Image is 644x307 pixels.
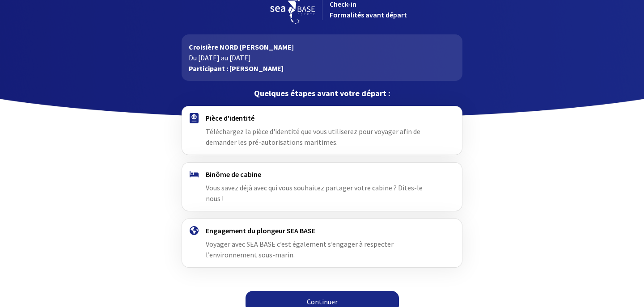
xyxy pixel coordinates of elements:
img: engagement.svg [190,226,199,235]
h4: Pièce d'identité [206,114,438,122]
h4: Engagement du plongeur SEA BASE [206,226,438,235]
p: Du [DATE] au [DATE] [189,52,455,63]
p: Quelques étapes avant votre départ : [182,88,462,99]
span: Vous savez déjà avec qui vous souhaitez partager votre cabine ? Dites-le nous ! [206,183,423,203]
h4: Binôme de cabine [206,170,438,179]
span: Voyager avec SEA BASE c’est également s’engager à respecter l’environnement sous-marin. [206,240,394,259]
p: Participant : [PERSON_NAME] [189,63,455,74]
img: passport.svg [190,113,199,123]
img: binome.svg [190,171,199,177]
span: Téléchargez la pièce d'identité que vous utiliserez pour voyager afin de demander les pré-autoris... [206,127,420,147]
p: Croisière NORD [PERSON_NAME] [189,42,455,52]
